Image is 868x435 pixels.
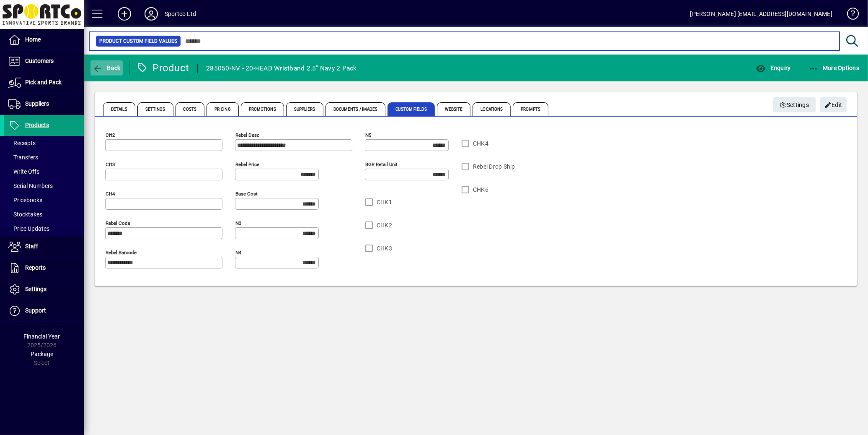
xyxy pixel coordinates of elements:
mat-label: Rebel Code [106,220,130,226]
a: Pick and Pack [4,72,84,93]
mat-label: CH3 [106,161,115,167]
span: Home [25,36,41,43]
span: Pricebooks [8,197,42,203]
span: Product Custom Field Values [99,37,177,45]
span: Receipts [8,140,36,146]
mat-label: Base Cost [235,191,258,197]
span: Settings [780,98,809,112]
mat-label: Rebel Barcode [106,250,137,255]
a: Customers [4,51,84,72]
a: Settings [4,279,84,300]
span: Locations [473,102,511,116]
span: Suppliers [286,102,323,116]
a: Support [4,300,84,321]
span: Reports [25,264,46,271]
span: Customers [25,57,54,64]
mat-label: Rebel Price [235,161,259,167]
span: Details [103,102,135,116]
button: More Options [806,60,862,76]
a: Serial Numbers [4,179,84,193]
span: Prompts [513,102,548,116]
span: Stocktakes [8,211,42,218]
span: Staff [25,243,38,250]
app-page-header-button: Back [84,60,130,76]
span: Documents / Images [325,102,386,116]
div: 285050-NV - 20-HEAD Wristband 2.5" Navy 2 Pack [206,62,357,75]
button: Add [111,6,138,21]
span: More Options [809,65,860,71]
div: Product [136,61,189,75]
mat-label: BGR Retail Unit [365,161,398,167]
span: Package [31,351,53,357]
mat-label: CH4 [106,191,115,197]
span: Transfers [8,154,38,161]
span: Price Updates [8,225,49,232]
span: Settings [137,102,173,116]
button: Enquiry [754,60,793,76]
span: Write Offs [8,168,39,175]
button: Settings [773,97,816,112]
span: Suppliers [25,100,49,107]
span: Back [93,65,121,71]
mat-label: N3 [235,220,241,226]
div: [PERSON_NAME] [EMAIL_ADDRESS][DOMAIN_NAME] [690,7,832,21]
span: Costs [176,102,205,116]
span: Support [25,307,46,314]
span: Promotions [241,102,284,116]
button: Back [90,60,123,76]
a: Reports [4,258,84,279]
mat-label: Rebel Desc [235,132,259,138]
mat-label: CH2 [106,132,115,138]
a: Pricebooks [4,193,84,207]
span: Financial Year [24,333,60,340]
a: Stocktakes [4,207,84,221]
a: Receipts [4,136,84,150]
a: Price Updates [4,221,84,236]
span: Edit [824,98,842,112]
button: Edit [820,97,847,112]
span: Pick and Pack [25,79,62,86]
span: Website [437,102,471,116]
a: Write Offs [4,164,84,179]
a: Knowledge Base [841,2,858,29]
button: Profile [138,6,165,21]
span: Settings [25,286,46,292]
a: Transfers [4,150,84,164]
a: Suppliers [4,94,84,115]
span: Custom Fields [387,102,434,116]
a: Home [4,29,84,50]
a: Staff [4,236,84,257]
span: Serial Numbers [8,182,53,189]
div: Sportco Ltd [165,7,196,21]
span: Enquiry [756,65,790,71]
span: Pricing [207,102,239,116]
mat-label: N4 [235,250,241,255]
mat-label: N5 [365,132,371,138]
span: Products [25,122,49,128]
